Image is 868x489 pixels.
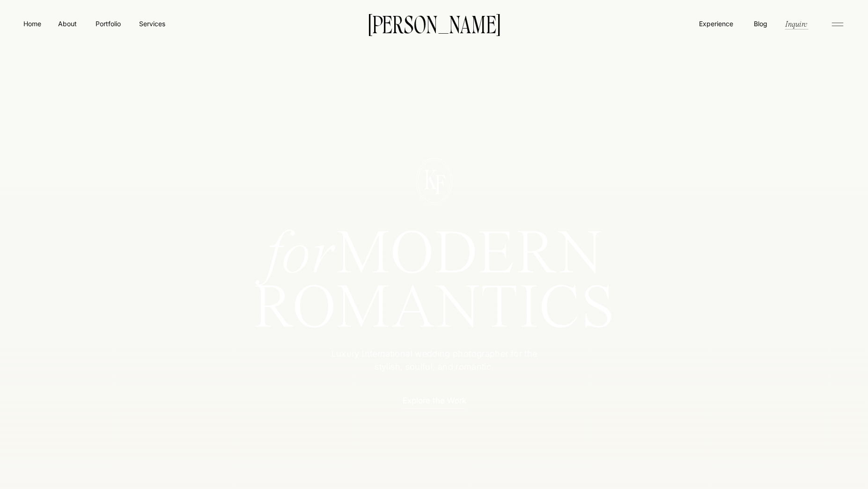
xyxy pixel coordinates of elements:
a: Explore the Work [393,395,475,405]
a: Blog [751,19,769,28]
p: Luxury International wedding photographer for the stylish, soulful, and romantic. [317,347,551,375]
i: for [266,226,336,287]
a: About [57,19,78,28]
a: Experience [698,19,734,29]
a: Home [22,19,43,29]
h1: ROMANTICS [219,283,649,334]
a: Portfolio [91,19,125,29]
a: Inquire [784,18,808,29]
a: [PERSON_NAME] [353,14,515,33]
p: F [427,171,453,195]
a: Services [138,19,166,29]
h1: MODERN [219,229,649,274]
p: K [418,166,443,190]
